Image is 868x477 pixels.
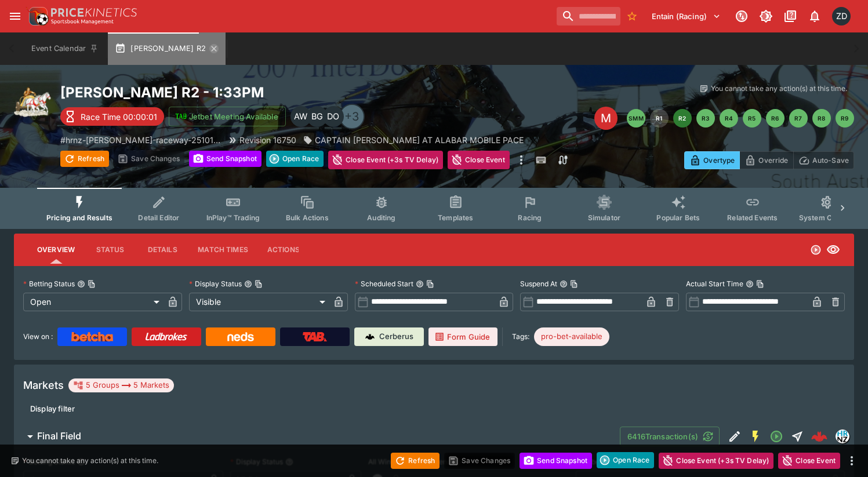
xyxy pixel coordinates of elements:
[789,109,808,128] button: R7
[534,327,609,346] div: Betting Target: cerberus
[826,243,840,257] svg: Visible
[811,428,827,445] img: logo-cerberus--red.svg
[727,213,778,222] span: Related Events
[23,399,82,418] button: Display filter
[673,109,692,128] button: R2
[391,453,440,469] button: Refresh
[426,280,434,288] button: Copy To Clipboard
[145,332,187,341] img: Ladbrokes
[448,151,510,169] button: Close Event
[766,426,787,447] button: Open
[303,134,524,146] div: CAPTAIN CRUNCH AT ALABAR MOBILE PACE
[169,107,286,126] button: Jetbet Meeting Available
[684,151,854,169] div: Start From
[37,188,831,229] div: Event type filters
[189,293,329,311] div: Visible
[303,332,327,341] img: TabNZ
[28,236,84,264] button: Overview
[724,426,745,447] button: Edit Detail
[766,109,785,128] button: R6
[746,280,754,288] button: Actual Start TimeCopy To Clipboard
[520,279,557,289] p: Suspend At
[438,213,473,222] span: Templates
[307,106,328,127] div: Ben Grimstone
[60,134,221,146] p: Copy To Clipboard
[71,332,113,341] img: Betcha
[597,452,654,468] div: split button
[188,236,257,264] button: Match Times
[24,32,106,65] button: Event Calendar
[84,236,136,264] button: Status
[557,7,620,26] input: search
[136,236,188,264] button: Details
[23,293,164,311] div: Open
[623,7,641,26] button: No Bookmarks
[60,83,524,101] h2: Copy To Clipboard
[23,378,64,392] h5: Markets
[108,32,226,65] button: [PERSON_NAME] R2
[81,111,157,123] p: Race Time 00:00:01
[88,280,96,288] button: Copy To Clipboard
[73,378,169,392] div: 5 Groups 5 Markets
[26,5,49,28] img: PriceKinetics Logo
[365,332,375,341] img: Cerberus
[656,213,700,222] span: Popular Bets
[328,151,443,169] button: Close Event (+3s TV Delay)
[189,279,242,289] p: Display Status
[520,453,592,469] button: Send Snapshot
[189,151,262,167] button: Send Snapshot
[812,154,849,166] p: Auto-Save
[731,6,752,27] button: Connected to PK
[244,280,252,288] button: Display StatusCopy To Clipboard
[778,453,840,469] button: Close Event
[339,104,365,129] div: +3
[739,151,793,169] button: Override
[14,83,51,121] img: harness_racing.png
[227,332,253,341] img: Neds
[720,109,738,128] button: R4
[5,6,26,27] button: open drawer
[416,280,424,288] button: Scheduled StartCopy To Clipboard
[266,151,324,167] div: split button
[286,213,329,222] span: Bulk Actions
[620,427,720,446] button: 6416Transaction(s)
[745,426,766,447] button: SGM Enabled
[793,151,854,169] button: Auto-Save
[266,151,324,167] button: Open Race
[627,109,645,128] button: SMM
[428,327,497,346] a: Form Guide
[645,7,728,26] button: Select Tenant
[812,109,831,128] button: R8
[323,106,344,127] div: Daniel Olerenshaw
[175,111,187,122] img: jetbet-logo.svg
[257,236,310,264] button: Actions
[51,8,137,17] img: PriceKinetics
[758,154,788,166] p: Override
[367,213,395,222] span: Auditing
[696,109,715,128] button: R3
[769,429,783,443] svg: Open
[315,134,524,146] p: CAPTAIN [PERSON_NAME] AT ALABAR MOBILE PACE
[588,213,620,222] span: Simulator
[512,327,529,346] label: Tags:
[686,279,743,289] p: Actual Start Time
[836,430,849,443] img: hrnz
[46,213,112,222] span: Pricing and Results
[832,7,851,26] div: Zarne Dravitzki
[14,425,620,448] button: Final Field
[799,213,856,222] span: System Controls
[787,426,808,447] button: Straight
[845,454,859,468] button: more
[627,109,854,128] nav: pagination navigation
[60,151,109,167] button: Refresh
[534,331,609,343] span: pro-bet-available
[23,327,53,346] label: View on :
[711,83,847,94] p: You cannot take any action(s) at this time.
[650,109,669,128] button: R1
[518,213,542,222] span: Racing
[354,327,424,346] a: Cerberus
[703,154,735,166] p: Overtype
[206,213,260,222] span: InPlay™ Trading
[684,151,740,169] button: Overtype
[290,106,311,127] div: Amanda Whitta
